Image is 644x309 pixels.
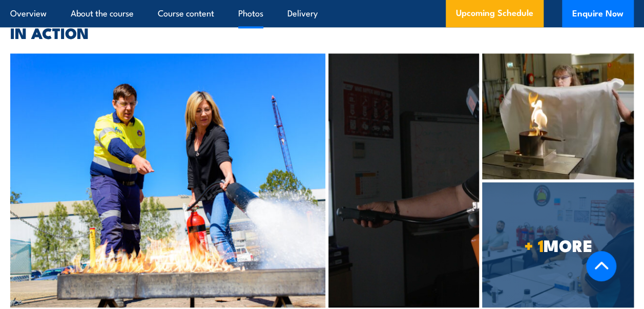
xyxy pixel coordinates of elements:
[328,53,480,307] img: Fire Extinguisher Training-in-action-01
[10,53,325,307] img: Demonstrate First Attack Firefighting Equipment
[482,238,633,252] span: MORE
[482,53,633,179] img: Fire Extinguisher Fire Blanket
[524,232,544,258] strong: + 1
[10,26,634,39] h2: IN ACTION
[482,182,633,307] a: + 1MORE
